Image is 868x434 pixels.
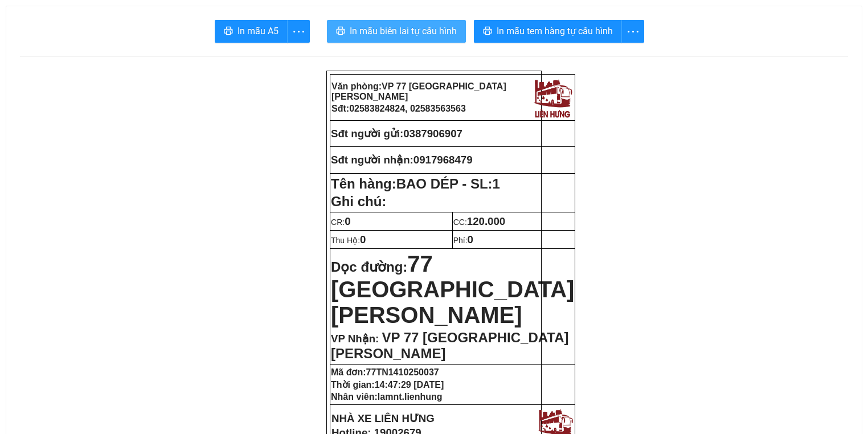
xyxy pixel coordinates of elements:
[413,154,473,166] span: 0917968479
[331,128,403,140] strong: Sđt người gửi:
[331,81,506,101] strong: Văn phòng:
[331,194,386,209] span: Ghi chú:
[287,20,310,43] button: more
[467,215,505,227] span: 120.000
[331,81,506,101] span: VP 77 [GEOGRAPHIC_DATA][PERSON_NAME]
[331,236,366,245] span: Thu Hộ:
[238,24,279,38] span: In mẫu A5
[349,104,466,113] span: 02583824824, 02583563563
[474,20,622,43] button: printerIn mẫu tem hàng tự cấu hình
[531,76,574,119] img: logo
[224,26,233,37] span: printer
[331,333,379,345] span: VP Nhận:
[483,26,492,37] span: printer
[331,412,435,424] strong: NHÀ XE LIÊN HƯNG
[331,176,500,191] strong: Tên hàng:
[453,236,473,245] span: Phí:
[331,104,466,113] strong: Sđt:
[493,176,500,191] span: 1
[336,26,345,37] span: printer
[327,20,466,43] button: printerIn mẫu biên lai tự cấu hình
[331,259,574,326] strong: Dọc đường:
[375,380,444,390] span: 14:47:29 [DATE]
[622,24,644,39] span: more
[288,24,309,39] span: more
[453,218,506,227] span: CC:
[378,392,443,402] span: lamnt.lienhung
[331,380,444,390] strong: Thời gian:
[468,234,473,245] span: 0
[331,330,568,361] span: VP 77 [GEOGRAPHIC_DATA][PERSON_NAME]
[366,367,439,377] span: 77TN1410250037
[350,24,457,38] span: In mẫu biên lai tự cấu hình
[403,128,462,140] span: 0387906907
[621,20,644,43] button: more
[215,20,288,43] button: printerIn mẫu A5
[331,218,351,227] span: CR:
[497,24,613,38] span: In mẫu tem hàng tự cấu hình
[345,215,350,227] span: 0
[396,176,500,191] span: BAO DÉP - SL:
[331,367,439,377] strong: Mã đơn:
[331,251,574,327] span: 77 [GEOGRAPHIC_DATA][PERSON_NAME]
[331,392,443,402] strong: Nhân viên:
[331,154,413,166] strong: Sđt người nhận:
[360,234,366,245] span: 0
